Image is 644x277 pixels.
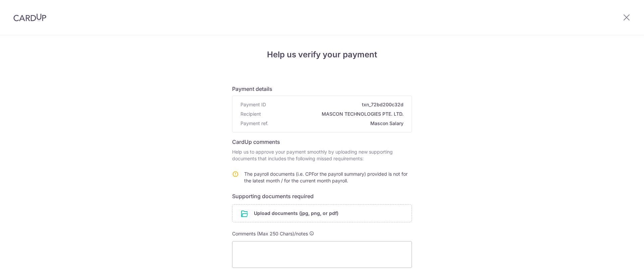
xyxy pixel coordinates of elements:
[232,149,412,162] p: Help us to approve your payment smoothly by uploading new supporting documents that includes the ...
[240,111,261,117] span: Recipient
[240,101,266,108] span: Payment ID
[232,231,308,236] span: Comments (Max 250 Chars)/notes
[244,171,408,183] span: The payroll documents (i.e. CPFor the payroll summary) provided is not for the latest month / for...
[264,111,404,117] span: MASCON TECHNOLOGIES PTE. LTD.
[271,120,404,127] span: Mascon Salary
[232,192,412,200] h6: Supporting documents required
[269,101,404,108] span: txn_72bd200c32d
[232,49,412,61] h4: Help us verify your payment
[13,13,46,21] img: CardUp
[232,85,412,93] h6: Payment details
[240,120,268,127] span: Payment ref.
[232,138,412,146] h6: CardUp comments
[232,204,412,222] div: Upload documents (jpg, png, or pdf)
